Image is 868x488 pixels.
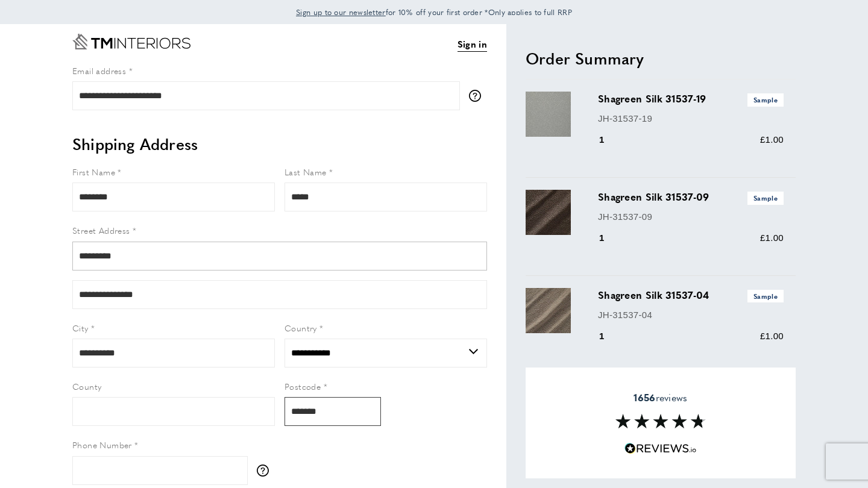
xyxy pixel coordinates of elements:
h2: Order Summary [526,48,796,69]
button: More information [469,90,487,102]
h3: Shagreen Silk 31537-19 [598,92,784,106]
span: reviews [634,392,687,404]
span: Last Name [285,166,327,178]
strong: 1656 [634,390,655,404]
a: Sign up to our newsletter [296,6,386,18]
span: Postcode [285,380,321,392]
div: 1 [598,329,621,343]
p: JH-31537-04 [598,308,784,322]
img: Shagreen Silk 31537-19 [526,92,571,137]
h3: Shagreen Silk 31537-04 [598,288,784,302]
span: County [72,380,101,392]
img: Reviews.io 5 stars [624,443,697,454]
a: Go to Home page [72,34,190,49]
span: £1.00 [760,331,784,341]
h3: Shagreen Silk 31537-09 [598,190,784,204]
span: £1.00 [760,233,784,243]
p: JH-31537-19 [598,111,784,126]
span: First Name [72,166,115,178]
a: Sign in [458,37,487,52]
span: Sample [747,192,784,204]
span: Sample [747,93,784,106]
span: Country [285,322,317,334]
span: Sample [747,290,784,302]
h2: Shipping Address [72,133,487,155]
span: £1.00 [760,134,784,145]
span: Street Address [72,224,130,236]
img: Shagreen Silk 31537-09 [526,190,571,235]
span: City [72,322,89,334]
div: 1 [598,133,621,147]
span: for 10% off your first order *Only applies to full RRP [296,7,572,17]
p: JH-31537-09 [598,210,784,224]
img: Shagreen Silk 31537-04 [526,288,571,333]
span: Email address [72,64,126,77]
span: Sign up to our newsletter [296,7,386,17]
div: 1 [598,231,621,245]
span: Phone Number [72,439,132,451]
button: More information [257,465,275,477]
img: Reviews section [615,414,706,428]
